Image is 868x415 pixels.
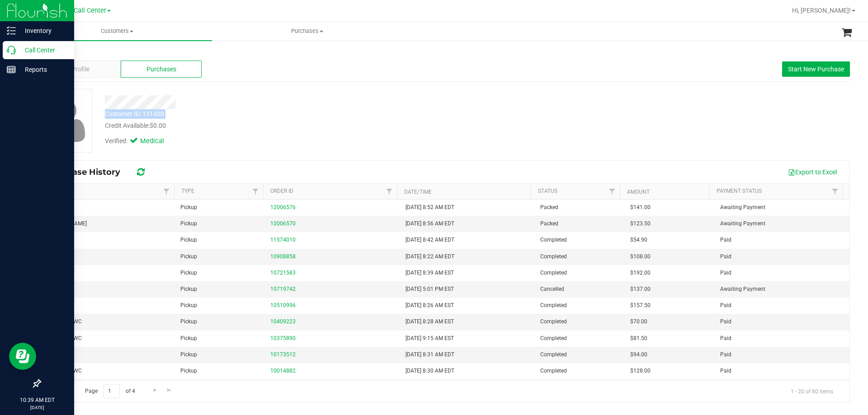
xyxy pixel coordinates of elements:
span: Completed [540,317,567,326]
span: Paid [720,317,731,326]
span: Pickup [180,301,197,310]
p: Reports [16,64,70,75]
span: $157.50 [630,301,651,310]
span: Call Center [74,7,106,14]
span: Completed [540,367,567,375]
p: [DATE] [4,404,70,411]
a: Go to the next page [148,384,161,396]
span: $141.00 [630,203,651,212]
span: [DATE] 8:31 AM EDT [406,350,454,359]
span: Pickup [180,317,197,326]
a: Purchases [212,22,402,41]
span: Cancelled [540,285,564,294]
span: $94.00 [630,350,647,359]
span: $192.00 [630,269,651,277]
span: Awaiting Payment [720,203,765,212]
a: Payment Status [717,188,762,194]
span: Medical [140,136,176,146]
span: Pickup [180,334,197,343]
span: [DATE] 8:56 AM EDT [406,219,454,228]
a: Order ID [270,188,293,194]
inline-svg: Inventory [7,26,16,35]
span: Paid [720,301,731,310]
a: Customers [22,22,212,41]
span: Pickup [180,252,197,261]
span: [DATE] 8:42 AM EDT [406,236,454,244]
a: Go to the last page [163,384,176,396]
span: Start New Purchase [788,65,844,73]
a: Filter [605,184,620,199]
a: Status [538,188,557,194]
span: Paid [720,334,731,343]
span: Pickup [180,269,197,277]
span: Page of 4 [77,384,142,398]
a: Date/Time [404,189,432,195]
span: [DATE] 8:26 AM EST [406,301,454,310]
a: 10375890 [270,335,296,341]
p: 10:39 AM EDT [4,396,70,404]
a: 10173512 [270,351,296,358]
span: Awaiting Payment [720,219,765,228]
span: $137.00 [630,285,651,294]
inline-svg: Call Center [7,46,16,55]
input: 1 [104,384,120,398]
span: $128.00 [630,367,651,375]
span: Paid [720,252,731,261]
a: 10719742 [270,286,296,292]
span: Pickup [180,285,197,294]
span: Paid [720,236,731,244]
span: Completed [540,236,567,244]
a: 12006576 [270,204,296,210]
a: Filter [828,184,843,199]
a: 10409223 [270,318,296,325]
span: [DATE] 8:52 AM EDT [406,203,454,212]
span: Pickup [180,203,197,212]
span: [DATE] 8:39 AM EST [406,269,454,277]
span: Pickup [180,367,197,375]
iframe: Resource center [9,343,36,370]
span: Paid [720,269,731,277]
span: [DATE] 8:30 AM EDT [406,367,454,375]
span: Purchases [146,65,176,74]
span: Purchase History [47,167,129,177]
a: Filter [159,184,174,199]
span: Pickup [180,236,197,244]
a: Filter [248,184,263,199]
span: Pickup [180,219,197,228]
span: Purchases [212,27,402,35]
span: Pickup [180,350,197,359]
span: [DATE] 8:22 AM EDT [406,252,454,261]
span: $54.90 [630,236,647,244]
a: Type [181,188,194,194]
a: 12006570 [270,220,296,227]
span: Paid [720,350,731,359]
button: Start New Purchase [782,61,850,77]
span: Completed [540,252,567,261]
span: Profile [71,65,90,74]
span: $108.00 [630,252,651,261]
span: [DATE] 9:15 AM EST [406,334,454,343]
span: Packed [540,203,558,212]
div: Customer ID: 131400 [105,109,164,119]
span: Completed [540,301,567,310]
span: Completed [540,269,567,277]
span: Packed [540,219,558,228]
span: $123.50 [630,219,651,228]
span: Hi, [PERSON_NAME]! [792,7,851,14]
a: 10510996 [270,302,296,308]
span: $70.00 [630,317,647,326]
span: Awaiting Payment [720,285,765,294]
p: Call Center [16,45,70,56]
inline-svg: Reports [7,65,16,74]
span: [DATE] 5:01 PM EST [406,285,454,294]
span: $0.00 [150,122,166,129]
span: Customers [22,27,212,35]
a: 10014882 [270,368,296,374]
a: Filter [382,184,397,199]
a: 10721583 [270,270,296,276]
p: Inventory [16,25,70,36]
span: $81.50 [630,334,647,343]
span: Completed [540,350,567,359]
button: Export to Excel [782,164,843,180]
a: 10908858 [270,253,296,260]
